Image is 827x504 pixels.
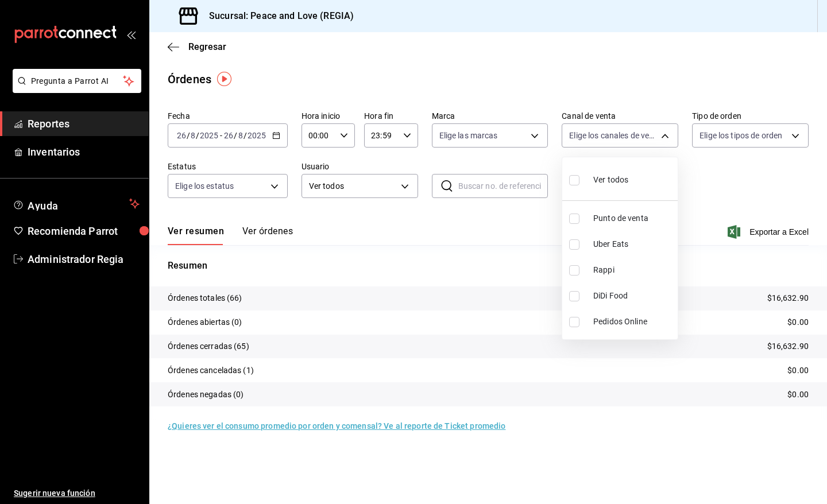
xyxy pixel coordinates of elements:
[593,264,673,276] span: Rappi
[593,212,673,224] span: Punto de venta
[593,238,673,250] span: Uber Eats
[593,316,673,328] span: Pedidos Online
[593,290,673,302] span: DiDi Food
[593,174,628,186] span: Ver todos
[217,72,231,86] img: Tooltip marker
